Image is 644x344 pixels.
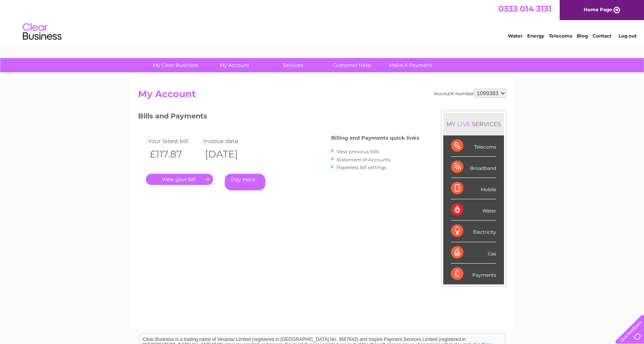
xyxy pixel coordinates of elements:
[451,178,496,199] div: Mobile
[451,199,496,221] div: Water
[261,58,325,72] a: Services
[331,135,419,141] h4: Billing and Payments quick links
[451,135,496,157] div: Telecoms
[337,149,379,154] a: View previous bills
[451,242,496,264] div: Gas
[138,89,506,103] h2: My Account
[434,89,506,98] div: Account number
[527,33,544,39] a: Energy
[201,146,257,162] th: [DATE]
[146,136,202,146] td: Your latest bill
[146,146,202,162] th: £117.87
[593,33,612,39] a: Contact
[202,58,266,72] a: My Account
[498,4,552,14] a: 0333 014 3131
[320,58,384,72] a: Customer Help
[146,174,213,185] a: .
[456,120,472,128] div: LIVE
[138,111,419,124] h3: Bills and Payments
[618,33,637,39] a: Log out
[225,174,265,190] a: Pay Here
[451,221,496,242] div: Electricity
[22,20,62,44] img: logo.png
[337,164,386,170] a: Paperless bill settings
[201,136,257,146] td: Invoice date
[379,58,442,72] a: Make A Payment
[508,33,523,39] a: Water
[143,58,207,72] a: My Clear Business
[443,113,504,135] div: MY SERVICES
[140,4,505,38] div: Clear Business is a trading name of Verastar Limited (registered in [GEOGRAPHIC_DATA] No. 3667643...
[337,157,391,163] a: Statement of Accounts
[577,33,588,39] a: Blog
[451,157,496,178] div: Broadband
[549,33,572,39] a: Telecoms
[451,264,496,284] div: Payments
